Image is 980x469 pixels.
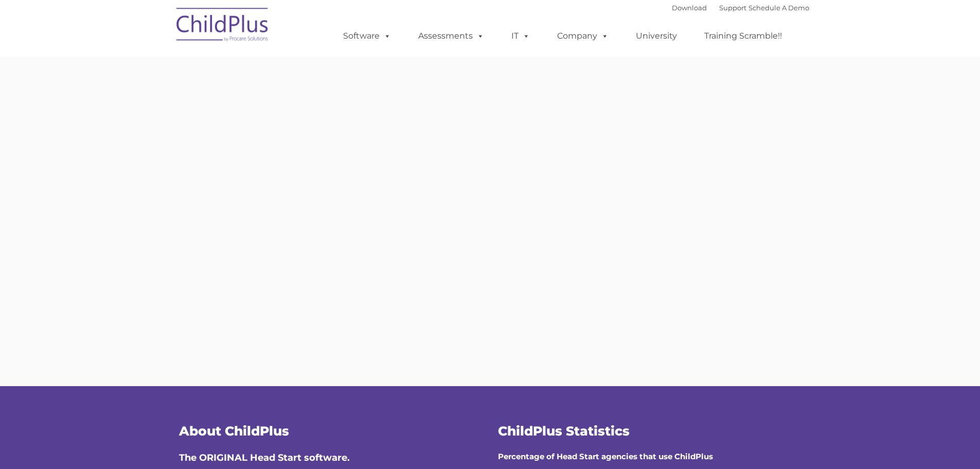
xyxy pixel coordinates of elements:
[501,26,540,46] a: IT
[179,423,289,439] span: About ChildPlus
[694,26,792,46] a: Training Scramble!!
[626,26,687,46] a: University
[498,423,630,439] span: ChildPlus Statistics
[719,4,746,12] a: Support
[171,1,274,52] img: ChildPlus by Procare Solutions
[672,4,809,12] font: |
[749,4,809,12] a: Schedule A Demo
[179,452,350,463] span: The ORIGINAL Head Start software.
[333,26,401,46] a: Software
[498,451,713,461] strong: Percentage of Head Start agencies that use ChildPlus
[547,26,619,46] a: Company
[672,4,707,12] a: Download
[408,26,494,46] a: Assessments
